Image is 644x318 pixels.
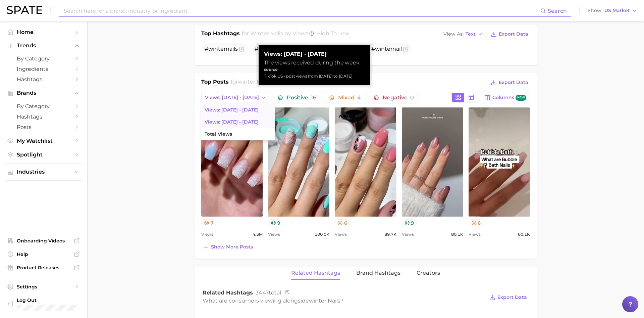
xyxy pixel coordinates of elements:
a: Settings [5,282,82,292]
span: # [205,46,238,52]
a: Product Releases [5,263,82,273]
div: The views received during the week [264,59,365,66]
span: total [256,289,281,296]
span: Related Hashtags [203,289,253,296]
span: # nailinspo [255,46,300,52]
ul: Views: [DATE] - [DATE] [201,104,275,140]
span: Total Views [205,131,232,137]
span: Product Releases [17,265,70,271]
span: 4.3m [253,230,263,238]
span: Views [335,230,347,238]
span: winter nails [309,298,340,304]
span: by Category [17,55,70,62]
strong: Views: [DATE] - [DATE] [264,51,365,57]
span: Log Out [17,297,87,303]
span: Search [548,8,567,14]
button: Export Data [489,30,530,39]
div: TikTok US - post views from [DATE] to [DATE] [264,73,365,80]
span: Brands [17,90,70,96]
a: Posts [5,122,82,132]
span: high to low [316,30,349,37]
span: Related Hashtags [291,270,340,276]
span: Trends [17,43,70,49]
span: 4 [357,94,361,101]
span: Views [402,230,414,238]
span: new [516,95,526,101]
h1: Top Hashtags [201,30,240,39]
span: Help [17,251,70,257]
span: Creators [417,270,440,276]
button: Export Data [488,293,529,302]
span: winter [258,46,276,52]
span: Brand Hashtags [356,270,400,276]
span: Posts [17,124,70,130]
span: Hashtags [17,76,70,83]
a: My Watchlist [5,136,82,146]
span: nails [226,46,238,52]
a: by Category [5,53,82,64]
button: 9 [402,219,417,226]
span: Views: [DATE] - [DATE] [205,95,259,100]
a: Spotlight [5,149,82,160]
h2: for by Views [242,30,349,39]
button: Flag as miscategorized or irrelevant [403,46,409,52]
span: Show [588,9,602,12]
a: Log out. Currently logged in with e-mail m-usarzewicz@aiibeauty.com. [5,295,82,313]
button: 6 [469,219,484,226]
span: Export Data [499,31,528,37]
span: Show more posts [211,244,253,250]
a: Home [5,27,82,37]
button: 6 [335,219,350,226]
span: 100.0k [315,230,329,238]
span: Negative [383,95,414,100]
span: Views: [DATE] - [DATE] [205,119,259,125]
span: Views [201,230,213,238]
a: Hashtags [5,74,82,85]
span: 60.1k [518,230,530,238]
a: Ingredients [5,64,82,74]
span: 3447 [256,289,269,296]
span: Ingredients [17,66,70,72]
img: SPATE [7,6,42,14]
span: # nail [371,46,402,52]
span: View As [443,32,464,36]
h1: Top Posts [201,78,229,88]
a: Help [5,249,82,259]
span: 89.7k [384,230,396,238]
span: Home [17,29,70,35]
span: Mixed [338,95,361,100]
span: 16 [311,94,316,101]
strong: source [264,67,278,72]
span: 80.1k [451,230,463,238]
button: 9 [268,219,283,226]
input: Search here for a brand, industry, or ingredient [63,5,540,16]
span: winter [208,46,226,52]
button: Brands [5,88,82,98]
span: by Category [17,103,70,109]
span: Export Data [499,80,528,85]
span: Export Data [497,294,527,300]
span: winter nails [250,30,283,37]
button: Views: [DATE] - [DATE] [201,92,270,103]
button: Flag as miscategorized or irrelevant [239,46,245,52]
span: Text [466,32,476,36]
span: Views [268,230,280,238]
span: My Watchlist [17,138,70,144]
div: What are consumers viewing alongside ? [203,296,484,305]
span: Onboarding Videos [17,238,70,244]
button: Trends [5,41,82,51]
button: Export Data [489,78,530,87]
span: winter nails [238,79,269,85]
span: Views: [DATE] - [DATE] [205,107,259,113]
button: 7 [201,219,216,226]
a: Hashtags [5,111,82,122]
button: Show more posts [201,242,255,252]
span: Settings [17,284,70,290]
span: US Market [604,9,630,12]
a: by Category [5,101,82,111]
a: Onboarding Videos [5,236,82,246]
span: Columns [492,95,526,101]
span: Spotlight [17,151,70,158]
span: Industries [17,169,70,175]
span: Positive [287,95,316,100]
